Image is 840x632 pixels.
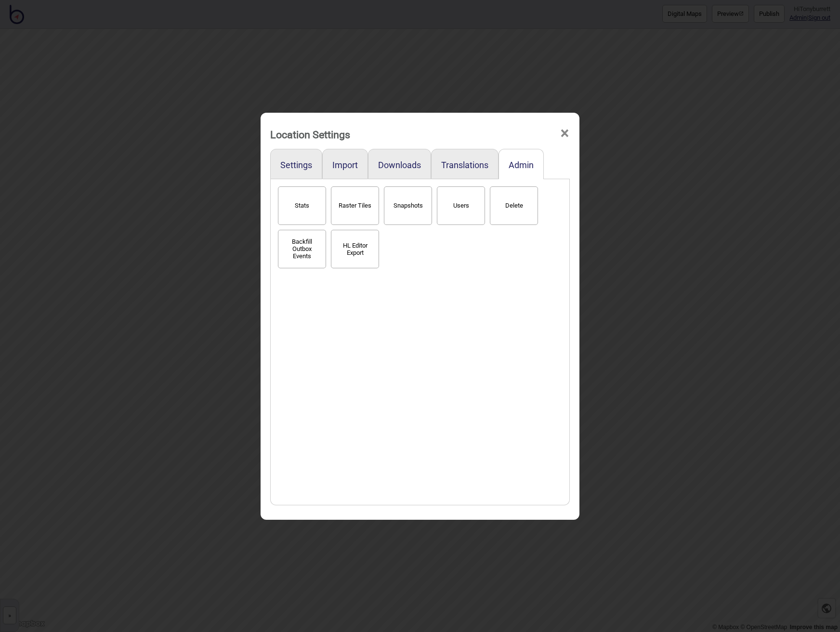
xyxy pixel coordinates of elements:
button: Raster Tiles [331,186,379,225]
div: Location Settings [270,124,350,145]
button: Admin [509,160,534,170]
button: Stats [278,186,326,225]
button: Downloads [378,160,421,170]
span: × [560,118,570,149]
button: HL Editor Export [331,230,379,268]
button: Translations [441,160,488,170]
button: Settings [280,160,312,170]
button: Users [437,186,485,225]
button: Import [332,160,358,170]
button: Backfill Outbox Events [278,230,326,268]
button: Snapshots [384,186,432,225]
button: Delete [490,186,538,225]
